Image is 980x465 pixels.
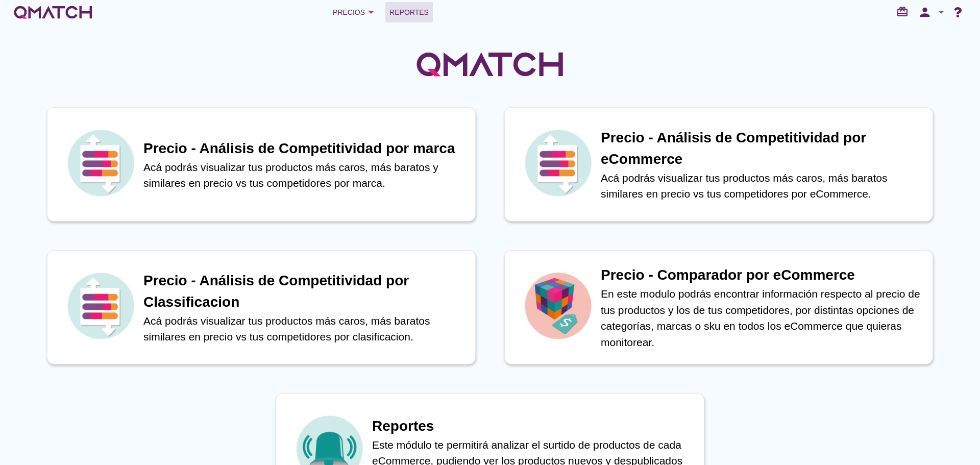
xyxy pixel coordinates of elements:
[325,2,385,22] button: Precios
[915,5,935,19] i: person
[372,415,694,437] h1: Reportes
[12,2,94,22] a: white-qmatch-logo
[522,127,594,199] img: icon
[601,127,922,170] h1: Precio - Análisis de Competitividad por eCommerce
[365,6,377,18] i: arrow_drop_down
[601,286,922,350] p: En este modulo podrás encontrar información respecto al precio de tus productos y los de tus comp...
[33,250,490,364] a: iconPrecio - Análisis de Competitividad por ClassificacionAcá podrás visualizar tus productos más...
[143,159,465,191] p: Acá podrás visualizar tus productos más caros, más baratos y similares en precio vs tus competido...
[389,6,429,18] span: Reportes
[65,270,136,341] img: icon
[935,6,947,18] i: arrow_drop_down
[143,138,465,159] h1: Precio - Análisis de Competitividad por marca
[413,39,567,90] img: QMatchLogo
[143,270,465,313] h1: Precio - Análisis de Competitividad por Classificacion
[601,264,922,286] h1: Precio - Comparador por eCommerce
[490,250,947,364] a: iconPrecio - Comparador por eCommerceEn este modulo podrás encontrar información respecto al prec...
[65,127,136,199] img: icon
[601,170,922,202] p: Acá podrás visualizar tus productos más caros, más baratos similares en precio vs tus competidore...
[385,2,433,22] a: Reportes
[490,107,947,222] a: iconPrecio - Análisis de Competitividad por eCommerceAcá podrás visualizar tus productos más caro...
[522,270,594,341] img: icon
[33,107,490,222] a: iconPrecio - Análisis de Competitividad por marcaAcá podrás visualizar tus productos más caros, m...
[896,6,913,18] i: redeem
[143,313,465,345] p: Acá podrás visualizar tus productos más caros, más baratos similares en precio vs tus competidore...
[333,6,377,18] div: Precios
